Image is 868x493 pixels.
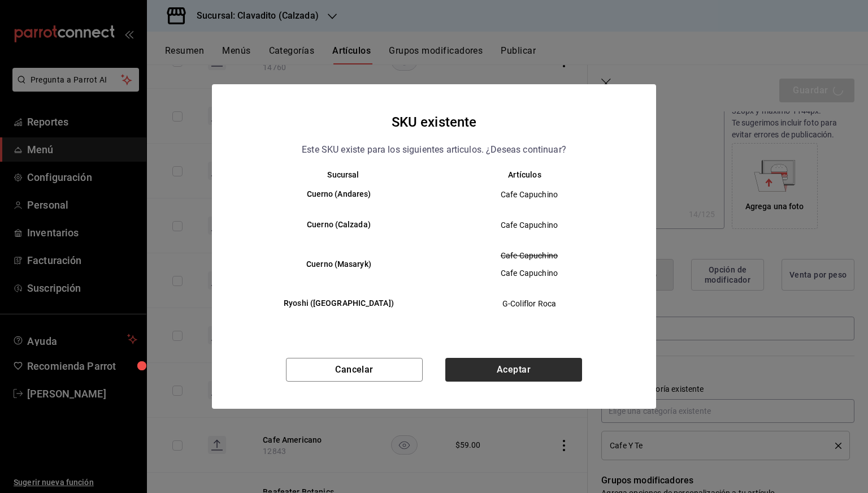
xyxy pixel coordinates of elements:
[444,298,615,309] span: G-Coliflor Roca
[253,297,425,310] h6: Ryoshi ([GEOGRAPHIC_DATA])
[392,111,477,133] h4: SKU existente
[235,170,434,179] th: Sucursal
[445,358,582,382] button: Aceptar
[444,250,615,261] span: Cafe Capuchino
[444,219,615,231] span: Cafe Capuchino
[444,189,615,200] span: Cafe Capuchino
[253,188,425,201] h6: Cuerno (Andares)
[253,219,425,231] h6: Cuerno (Calzada)
[434,170,633,179] th: Artículos
[286,358,423,382] button: Cancelar
[302,142,566,157] p: Este SKU existe para los siguientes articulos. ¿Deseas continuar?
[444,267,615,279] span: Cafe Capuchino
[253,258,425,271] h6: Cuerno (Masaryk)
